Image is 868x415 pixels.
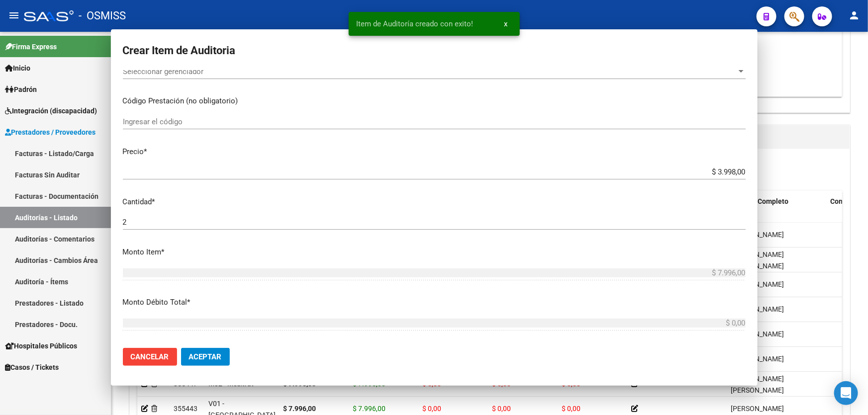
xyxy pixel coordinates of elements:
span: Hospitales Públicos [5,340,77,351]
span: Item de Auditoría creado con exito! [357,19,474,29]
mat-icon: menu [8,9,20,21]
span: Inicio [5,63,30,74]
span: $ 0,00 [562,405,580,413]
button: Cancelar [123,348,177,366]
span: Aceptar [189,352,222,361]
span: [PERSON_NAME] [731,405,784,413]
strong: $ 7.996,00 [283,405,316,413]
h2: Crear Item de Auditoria [123,41,746,60]
span: $ 0,00 [422,405,441,413]
span: [PERSON_NAME] [731,305,784,313]
span: Seleccionar gerenciador [123,67,737,76]
span: Cancelar [131,352,169,361]
span: [PERSON_NAME] [731,280,784,288]
button: Aceptar [181,348,230,366]
span: $ 0,00 [492,405,511,413]
p: Precio [123,146,746,158]
span: [PERSON_NAME] [PERSON_NAME] [731,375,784,394]
span: Casos / Tickets [5,362,59,373]
div: Open Intercom Messenger [834,381,858,405]
datatable-header-cell: Nombre Completo [727,191,826,235]
span: - OSMISS [79,5,126,27]
span: Prestadores / Proveedores [5,127,96,138]
p: Monto Item [123,247,746,258]
span: [PERSON_NAME] [PERSON_NAME] [731,250,784,270]
p: Código Prestación (no obligatorio) [123,95,746,107]
span: x [504,19,508,28]
span: Firma Express [5,41,57,52]
span: Nombre Completo [731,197,788,205]
span: 355443 [174,405,197,413]
span: [PERSON_NAME] [731,330,784,338]
p: Cantidad [123,196,746,208]
span: [PERSON_NAME] [731,231,784,239]
span: [PERSON_NAME] [731,355,784,363]
span: Integración (discapacidad) [5,105,97,116]
span: $ 7.996,00 [353,405,386,413]
span: Padrón [5,84,37,95]
mat-icon: person [848,9,860,21]
p: Monto Débito Total [123,297,746,308]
